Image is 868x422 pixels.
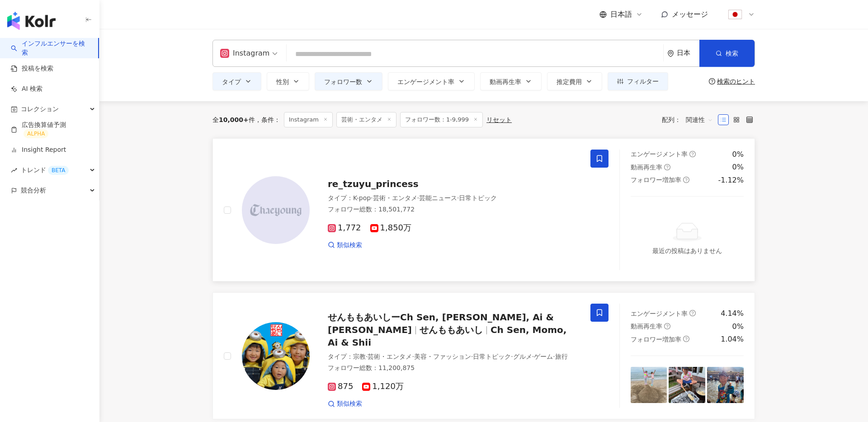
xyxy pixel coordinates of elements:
[397,78,454,85] span: エンゲージメント率
[664,164,670,170] span: question-circle
[631,310,688,317] span: エンゲージメント率
[328,364,580,373] div: フォロワー総数 ： 11,200,875
[547,72,602,90] button: 推定費用
[677,49,699,57] div: 日本
[7,12,56,30] img: logo
[328,352,580,361] div: タイプ ：
[337,399,362,408] span: 類似検索
[337,241,362,250] span: 類似検索
[11,167,17,173] span: rise
[21,160,69,180] span: トレンド
[400,112,483,127] span: フォロワー数：1-9,999
[534,353,553,360] span: ゲーム
[718,175,744,185] div: -1.12%
[662,113,718,127] div: 配列：
[21,99,59,119] span: コレクション
[366,353,368,360] span: ·
[555,353,568,360] span: 旅行
[11,64,53,73] a: 投稿を検索
[608,72,668,90] button: フィルター
[683,177,689,183] span: question-circle
[328,241,362,250] a: 類似検索
[388,72,475,90] button: エンゲージメント率
[486,116,512,123] div: リセット
[362,382,404,391] span: 1,120万
[553,353,555,360] span: ·
[212,116,255,123] div: 全 件
[353,353,366,360] span: 宗教
[683,336,689,342] span: question-circle
[368,353,412,360] span: 芸術・エンタメ
[513,353,532,360] span: グルメ
[412,353,414,360] span: ·
[328,194,580,203] div: タイプ ：
[667,50,674,57] span: environment
[490,78,521,85] span: 動画再生率
[726,50,738,57] span: 検索
[631,367,667,403] img: post-image
[48,166,69,175] div: BETA
[480,72,542,90] button: 動画再生率
[255,116,280,123] span: 条件 ：
[420,324,483,335] span: せんももあいし
[328,178,419,189] span: re_tzuyu_princess
[664,323,670,329] span: question-circle
[631,323,662,330] span: 動画再生率
[353,194,371,202] span: K-pop
[709,78,715,84] span: question-circle
[707,367,744,403] img: post-image
[11,84,42,94] a: AI 検索
[689,151,696,157] span: question-circle
[328,312,554,335] span: せんももあいしーCh Sen, [PERSON_NAME], Ai & [PERSON_NAME]
[511,353,513,360] span: ·
[220,46,269,61] div: Instagram
[11,121,92,139] a: 広告換算値予測ALPHA
[315,72,382,90] button: フォロワー数
[242,176,310,244] img: KOL Avatar
[631,164,662,171] span: 動画再生率
[21,180,46,201] span: 競合分析
[328,205,580,214] div: フォロワー総数 ： 18,501,772
[672,10,708,19] span: メッセージ
[610,9,632,19] span: 日本語
[732,150,744,159] div: 0%
[267,72,309,90] button: 性別
[242,322,310,390] img: KOL Avatar
[652,246,722,256] div: 最近の投稿はありません
[631,176,681,183] span: フォロワー増加率
[627,78,659,85] span: フィルター
[732,322,744,332] div: 0%
[328,382,353,391] span: 875
[726,6,744,23] img: flag-Japan-800x800.png
[631,150,688,158] span: エンゲージメント率
[328,399,362,408] a: 類似検索
[370,223,412,233] span: 1,850万
[471,353,473,360] span: ·
[11,145,66,155] a: Insight Report
[557,78,582,85] span: 推定費用
[721,334,744,344] div: 1.04%
[212,72,261,90] button: タイプ
[689,310,696,316] span: question-circle
[721,309,744,319] div: 4.14%
[336,112,396,127] span: 芸術・エンタメ
[459,194,497,202] span: 日常トピック
[373,194,417,202] span: 芸術・エンタメ
[457,194,459,202] span: ·
[419,194,457,202] span: 芸能ニュース
[699,40,755,67] button: 検索
[717,78,755,85] div: 検索のヒント
[219,116,249,123] span: 10,000+
[276,78,289,85] span: 性別
[473,353,511,360] span: 日常トピック
[222,78,241,85] span: タイプ
[212,292,755,419] a: KOL AvatarせんももあいしーCh Sen, [PERSON_NAME], Ai & [PERSON_NAME]せんももあいしCh Sen, Momo, Ai & Shiiタイプ：宗教·芸...
[324,78,362,85] span: フォロワー数
[669,367,705,403] img: post-image
[328,223,361,233] span: 1,772
[532,353,534,360] span: ·
[631,336,681,343] span: フォロワー増加率
[732,162,744,172] div: 0%
[212,138,755,281] a: KOL Avatarre_tzuyu_princessタイプ：K-pop·芸術・エンタメ·芸能ニュース·日常トピックフォロワー総数：18,501,7721,7721,850万類似検索エンゲージメ...
[371,194,373,202] span: ·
